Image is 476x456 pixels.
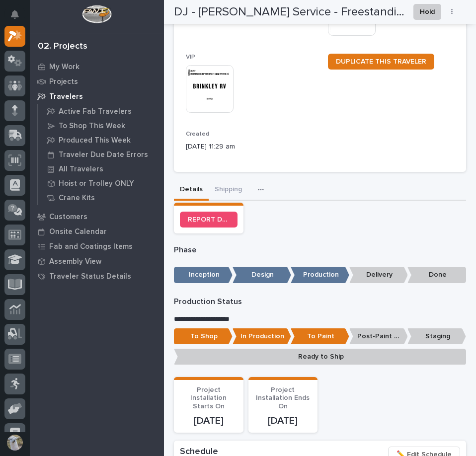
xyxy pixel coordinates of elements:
a: DUPLICATE THIS TRAVELER [328,54,434,70]
a: Customers [30,209,164,224]
span: DUPLICATE THIS TRAVELER [336,58,426,65]
p: Traveler Due Date Errors [59,151,148,159]
button: Notifications [4,4,25,25]
p: Inception [174,267,233,283]
button: Details [174,180,209,201]
p: Production Status [174,297,466,306]
p: Projects [49,77,78,86]
p: Produced This Week [59,136,131,145]
p: Production [291,267,349,283]
button: Shipping [209,180,248,201]
p: Travelers [49,92,83,101]
span: Created [186,131,209,137]
p: Fab and Coatings Items [49,242,133,251]
p: Customers [49,213,87,222]
p: Done [407,267,466,283]
p: To Paint [291,328,349,345]
p: Staging [407,328,466,345]
p: To Shop This Week [59,122,125,131]
a: Onsite Calendar [30,224,164,239]
p: Hoist or Trolley ONLY [59,179,134,188]
p: [DATE] [180,415,238,427]
p: Assembly View [49,257,101,266]
a: Hoist or Trolley ONLY [38,176,164,190]
a: Traveler Status Details [30,269,164,284]
a: Projects [30,74,164,89]
span: REPORT DRAWING/DESIGN ISSUE [188,216,230,223]
button: Hold [413,4,441,20]
p: Phase [174,245,466,255]
p: Crane Kits [59,194,95,203]
span: Project Installation Ends On [256,386,310,410]
a: Produced This Week [38,133,164,147]
a: To Shop This Week [38,119,164,133]
a: My Work [30,59,164,74]
p: Delivery [349,267,408,283]
p: [DATE] [254,415,312,427]
img: Workspace Logo [82,5,111,23]
span: VIP [186,54,195,60]
a: Fab and Coatings Items [30,239,164,254]
span: Project Installation Starts On [190,386,227,410]
p: Design [233,267,291,283]
p: To Shop [174,328,233,345]
h2: DJ - Brinkley Service - Freestanding Top Running 2T Crane System (2) [174,5,405,19]
div: Notifications [12,10,25,26]
p: Post-Paint Assembly [349,328,408,345]
p: Ready to Ship [174,349,466,365]
p: All Travelers [59,165,103,174]
a: Active Fab Travelers [38,104,164,118]
a: REPORT DRAWING/DESIGN ISSUE [180,212,238,228]
p: My Work [49,63,79,72]
span: Hold [420,6,435,18]
p: Onsite Calendar [49,228,107,236]
button: users-avatar [4,432,25,453]
a: Crane Kits [38,191,164,205]
a: Travelers [30,89,164,104]
div: 02. Projects [38,41,87,52]
p: Active Fab Travelers [59,107,132,116]
a: Assembly View [30,254,164,269]
p: Traveler Status Details [49,272,131,281]
p: [DATE] 11:29 am [186,142,320,152]
a: All Travelers [38,162,164,176]
p: In Production [233,328,291,345]
a: Traveler Due Date Errors [38,148,164,161]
